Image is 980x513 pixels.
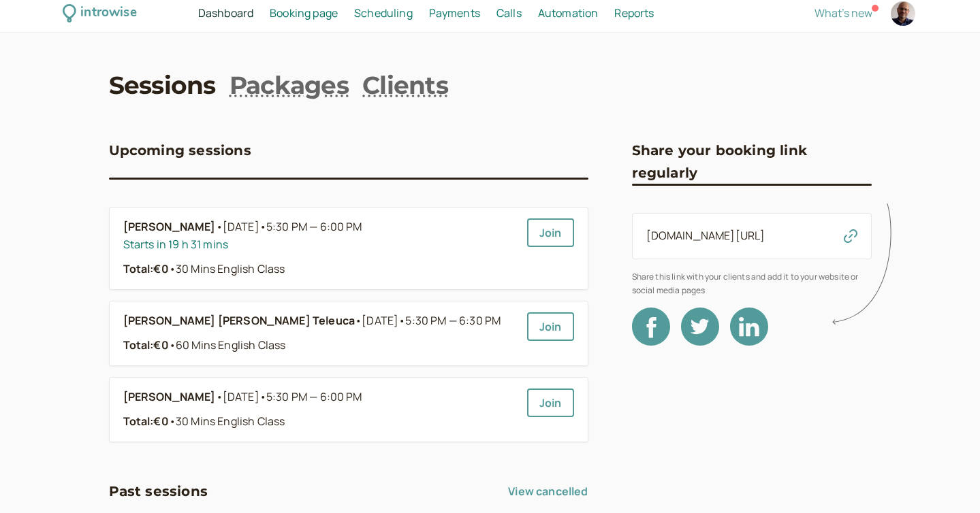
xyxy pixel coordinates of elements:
span: [DATE] [362,312,501,330]
b: [PERSON_NAME] [123,388,216,406]
div: introwise [80,3,136,24]
span: • [259,389,266,404]
a: [PERSON_NAME]•[DATE]•5:30 PM — 6:00 PMTotal:€0•30 Mins English Class [123,388,516,431]
span: Automation [538,5,599,20]
a: [PERSON_NAME] [PERSON_NAME] Teleuca•[DATE]•5:30 PM — 6:30 PMTotal:€0•60 Mins English Class [123,312,516,354]
a: Booking page [270,5,338,22]
span: • [169,414,176,429]
b: [PERSON_NAME] [PERSON_NAME] Teleuca [123,312,355,330]
span: 30 Mins English Class [169,261,285,276]
a: [PERSON_NAME]•[DATE]•5:30 PM — 6:00 PMStarts in 19 h 31 minsTotal:€0•30 Mins English Class [123,218,516,278]
span: Scheduling [354,5,413,20]
span: • [216,388,223,406]
span: 5:30 PM — 6:00 PM [266,389,362,404]
span: • [169,261,176,276]
span: [DATE] [223,218,362,236]
a: Clients [362,68,448,102]
a: Join [527,218,574,247]
span: 5:30 PM — 6:00 PM [266,219,362,234]
span: Calls [496,5,522,20]
h3: Share your booking link regularly [632,139,872,184]
a: [DOMAIN_NAME][URL] [646,228,765,243]
strong: Total: €0 [123,414,169,429]
a: Payments [429,5,480,22]
span: Booking page [270,5,338,20]
a: View cancelled [508,480,588,502]
span: Share this link with your clients and add it to your website or social media pages [632,270,872,297]
span: • [216,218,223,236]
a: Join [527,388,574,417]
a: Dashboard [198,5,253,22]
a: Calls [496,5,522,22]
a: Automation [538,5,599,22]
span: 30 Mins English Class [169,414,285,429]
a: Packages [230,68,349,102]
b: [PERSON_NAME] [123,218,216,236]
h3: Past sessions [109,480,208,502]
a: introwise [63,3,137,24]
span: Reports [614,5,654,20]
span: • [355,312,362,330]
strong: Total: €0 [123,261,169,276]
a: Reports [614,5,654,22]
a: Sessions [109,68,216,102]
span: Dashboard [198,5,253,20]
strong: Total: €0 [123,337,169,352]
span: • [259,219,266,234]
button: What's new [815,7,872,19]
a: Join [527,312,574,341]
a: Scheduling [354,5,413,22]
div: Starts in 19 h 31 mins [123,236,516,254]
span: 5:30 PM — 6:30 PM [405,313,501,328]
span: What's new [815,5,872,20]
span: [DATE] [223,388,362,406]
span: 60 Mins English Class [169,337,286,352]
span: • [398,313,405,328]
span: Payments [429,5,480,20]
h3: Upcoming sessions [109,139,251,161]
iframe: Chat Widget [912,448,980,513]
span: • [169,337,176,352]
